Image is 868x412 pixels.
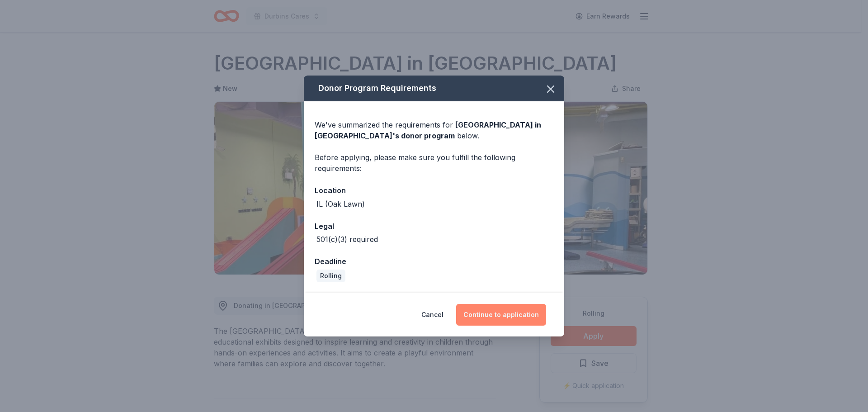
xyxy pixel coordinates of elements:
div: Legal [315,220,553,232]
div: Donor Program Requirements [304,76,564,101]
div: Rolling [316,270,345,282]
div: Location [315,185,553,196]
button: Cancel [421,304,443,326]
div: Before applying, please make sure you fulfill the following requirements: [315,152,553,174]
div: IL (Oak Lawn) [316,199,365,209]
button: Continue to application [456,304,546,326]
div: 501(c)(3) required [316,234,378,245]
div: Deadline [315,256,553,267]
div: We've summarized the requirements for below. [315,119,553,141]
